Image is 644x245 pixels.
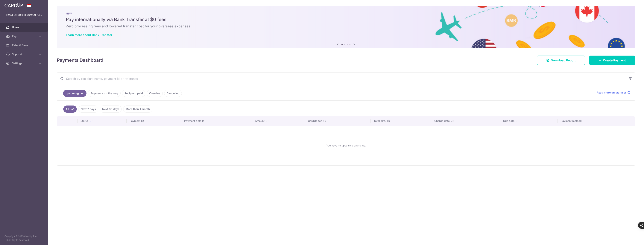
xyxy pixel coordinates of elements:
span: Amount [255,119,265,123]
a: Download Report [537,56,585,65]
a: All [63,106,77,113]
span: Due date [503,119,514,123]
span: Status [80,119,89,123]
span: Read more on statuses [597,91,627,94]
a: Learn more about Bank Transfer [66,33,112,37]
span: Settings [12,61,37,65]
a: Overdue [147,90,163,97]
img: CardUp [4,3,23,8]
div: You have no upcoming payments. [62,129,630,162]
th: Payment method [558,116,635,126]
h4: Payments Dashboard [57,57,103,64]
p: [EMAIL_ADDRESS][DOMAIN_NAME] [6,13,42,17]
span: Home [12,25,37,29]
a: Recipient paid [122,90,145,97]
a: Upcoming [63,90,86,97]
a: Next 7 days [78,106,98,113]
th: Payment details [181,116,252,126]
h5: Pay internationally via Bank Transfer at $0 fees [66,17,626,23]
th: Payment ID [127,116,181,126]
p: NEW [66,12,626,15]
span: Download Report [551,58,576,63]
a: Next 30 days [100,106,122,113]
a: Read more on statuses [597,91,630,94]
a: Create Payment [589,56,635,65]
a: Payments on the way [88,90,121,97]
span: Total amt. [374,119,386,123]
span: Support [12,52,37,56]
a: More than 1 month [123,106,152,113]
span: Create Payment [603,58,626,63]
input: Search by recipient name, payment id or reference [57,73,626,85]
span: Pay [12,34,37,38]
img: Bank transfer banner [57,6,635,48]
span: CardUp fee [308,119,322,123]
span: Charge date [434,119,450,123]
h6: Zero processing fees and lowered transfer cost for your overseas expenses [66,24,626,29]
a: Cancelled [164,90,182,97]
span: Refer & Save [12,43,37,47]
